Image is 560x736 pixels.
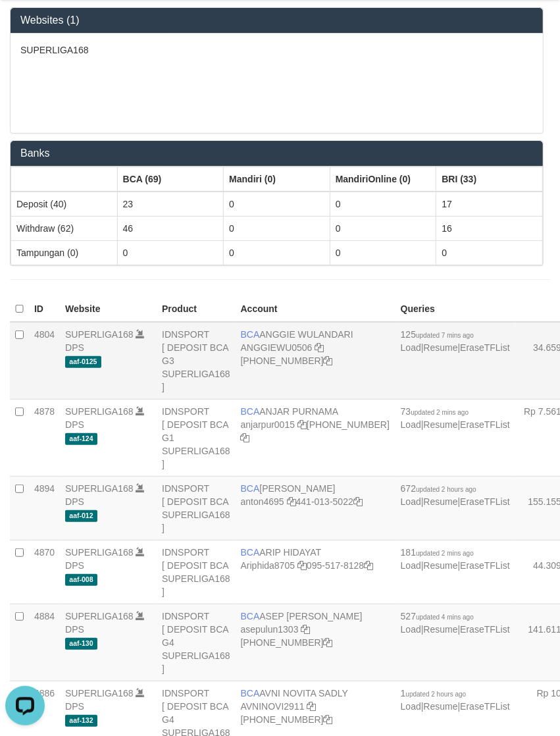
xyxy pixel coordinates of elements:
span: 73 [401,406,469,417]
td: DPS [60,400,157,477]
h3: Websites (1) [20,14,533,26]
a: Copy asepulun1303 to clipboard [301,624,310,635]
a: Copy anton4695 to clipboard [287,496,296,507]
a: Resume [424,496,458,507]
span: aaf-124 [65,433,97,444]
a: SUPERLIGA168 [65,329,134,340]
a: EraseTFList [460,701,509,712]
a: Copy 4410135022 to clipboard [353,496,363,507]
a: Copy 4062280135 to clipboard [324,714,333,725]
a: Copy 4062281620 to clipboard [241,433,250,443]
a: EraseTFList [460,342,509,353]
a: EraseTFList [460,496,509,507]
span: updated 2 hours ago [406,691,467,698]
td: 0 [330,240,436,265]
a: EraseTFList [460,624,509,635]
a: SUPERLIGA168 [65,547,134,558]
td: 4870 [29,540,60,604]
span: 672 [401,483,476,494]
span: | | [401,688,510,712]
span: | | [401,329,510,353]
span: aaf-012 [65,510,97,521]
a: Ariphida8705 [241,560,295,571]
a: Load [401,701,421,712]
a: SUPERLIGA168 [65,611,134,621]
p: SUPERLIGA168 [20,43,533,57]
td: 17 [436,192,543,217]
a: Resume [424,342,458,353]
span: BCA [241,547,260,558]
span: BCA [241,611,260,621]
td: IDNSPORT [ DEPOSIT BCA G1 SUPERLIGA168 ] [157,400,236,477]
th: Group: activate to sort column ascending [117,167,224,192]
a: SUPERLIGA168 [65,483,134,494]
span: | | [401,547,510,571]
th: Queries [395,297,515,323]
th: ID [29,297,60,323]
a: SUPERLIGA168 [65,688,134,698]
td: DPS [60,477,157,540]
th: Group: activate to sort column ascending [330,167,436,192]
td: DPS [60,322,157,400]
a: anton4695 [241,496,284,507]
span: BCA [241,688,260,698]
span: BCA [241,329,260,340]
span: | | [401,483,510,507]
span: updated 4 mins ago [416,614,474,621]
span: 527 [401,611,474,621]
a: Copy 4062213373 to clipboard [324,355,333,366]
span: updated 2 mins ago [416,550,474,557]
a: Resume [424,419,458,430]
a: EraseTFList [460,419,509,430]
span: aaf-008 [65,574,97,585]
th: Group: activate to sort column ascending [11,167,118,192]
td: Withdraw (62) [11,216,118,240]
td: ARIP HIDAYAT 095-517-8128 [236,540,395,604]
th: Group: activate to sort column ascending [224,167,330,192]
td: 4884 [29,604,60,681]
span: | | [401,406,510,430]
a: Copy 4062281875 to clipboard [324,637,333,648]
td: ASEP [PERSON_NAME] [PHONE_NUMBER] [236,604,395,681]
span: 181 [401,547,474,558]
th: Product [157,297,236,323]
a: Load [401,496,421,507]
a: Load [401,419,421,430]
a: asepulun1303 [241,624,299,635]
td: 16 [436,216,543,240]
a: Load [401,560,421,571]
span: 1 [401,688,467,698]
td: 23 [117,192,224,217]
td: 0 [330,216,436,240]
td: Deposit (40) [11,192,118,217]
td: IDNSPORT [ DEPOSIT BCA SUPERLIGA168 ] [157,477,236,540]
td: ANJAR PURNAMA [PHONE_NUMBER] [236,400,395,477]
a: Resume [424,624,458,635]
th: Account [236,297,395,323]
a: Resume [424,560,458,571]
th: Group: activate to sort column ascending [436,167,543,192]
a: Load [401,342,421,353]
td: [PERSON_NAME] 441-013-5022 [236,477,395,540]
td: 0 [224,216,330,240]
td: 4804 [29,322,60,400]
span: | | [401,611,510,635]
td: 0 [330,192,436,217]
a: Resume [424,701,458,712]
a: anjarpur0015 [241,419,295,430]
a: Copy anjarpur0015 to clipboard [297,419,307,430]
a: AVNINOVI2911 [241,701,305,712]
td: IDNSPORT [ DEPOSIT BCA SUPERLIGA168 ] [157,540,236,604]
a: EraseTFList [460,560,509,571]
a: Copy Ariphida8705 to clipboard [297,560,307,571]
span: 125 [401,329,474,340]
a: ANGGIEWU0506 [241,342,313,353]
td: DPS [60,540,157,604]
a: Load [401,624,421,635]
span: BCA [241,406,260,417]
td: IDNSPORT [ DEPOSIT BCA G4 SUPERLIGA168 ] [157,604,236,681]
span: updated 7 mins ago [416,332,474,339]
td: 0 [224,192,330,217]
a: Copy 0955178128 to clipboard [364,560,373,571]
a: SUPERLIGA168 [65,406,134,417]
